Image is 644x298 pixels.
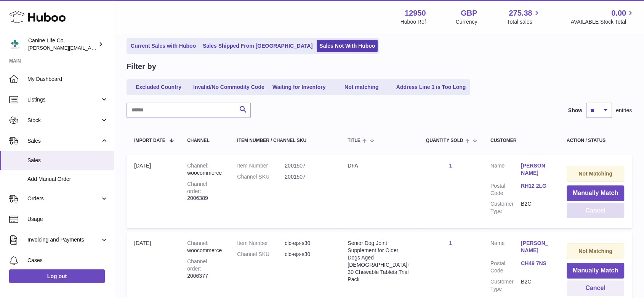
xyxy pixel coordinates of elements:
span: Total sales [507,18,541,26]
dt: Postal Code [490,260,521,274]
button: Cancel [567,280,624,296]
span: Add Manual Order [27,176,108,183]
span: Stock [27,117,100,124]
a: [PERSON_NAME] [521,240,551,254]
a: Sales Not With Huboo [317,40,378,52]
button: Cancel [567,203,624,219]
div: 2006377 [187,258,222,280]
a: RH12 2LG [521,182,551,190]
dd: B2C [521,200,551,215]
dt: Channel SKU [237,173,285,180]
dt: Item Number [237,240,285,247]
div: Canine Life Co. [28,37,97,52]
dd: clc-ejs-s30 [285,251,332,258]
strong: Channel [187,240,208,246]
a: Sales Shipped From [GEOGRAPHIC_DATA] [200,40,315,52]
div: DFA [348,162,410,169]
h2: Filter by [127,61,156,72]
dt: Channel SKU [237,251,285,258]
a: 0.00 AVAILABLE Stock Total [570,8,635,26]
dt: Name [490,240,521,256]
button: Manually Match [567,263,624,279]
span: 275.38 [509,8,532,18]
a: CH49 7NS [521,260,551,267]
strong: Not Matching [578,171,612,177]
dd: 2001507 [285,173,332,180]
div: Currency [456,18,477,26]
dt: Customer Type [490,278,521,293]
strong: Channel order [187,181,207,194]
dt: Name [490,162,521,179]
div: Item Number / Channel SKU [237,138,332,143]
div: Senior Dog Joint Supplement for Older Dogs Aged [DEMOGRAPHIC_DATA]+ 30 Chewable Tablets Trial Pack [348,240,410,283]
span: Title [348,138,360,143]
dt: Customer Type [490,200,521,215]
div: Channel [187,138,222,143]
span: Sales [27,137,100,145]
a: Address Line 1 is Too Long [394,81,469,93]
span: AVAILABLE Stock Total [570,18,635,26]
span: Quantity Sold [426,138,463,143]
div: Customer [490,138,551,143]
dt: Postal Code [490,182,521,197]
a: 275.38 Total sales [507,8,541,26]
dd: 2001507 [285,162,332,169]
span: My Dashboard [27,76,108,83]
span: Orders [27,195,100,202]
a: [PERSON_NAME] [521,162,551,177]
a: Invalid/No Commodity Code [191,81,267,93]
a: Current Sales with Huboo [128,40,199,52]
a: 1 [449,240,452,246]
a: Waiting for Inventory [269,81,330,93]
span: 0.00 [611,8,626,18]
dt: Item Number [237,162,285,169]
a: Not matching [331,81,392,93]
span: Cases [27,257,108,264]
span: Invoicing and Payments [27,236,100,243]
strong: Channel [187,163,208,169]
strong: 12950 [405,8,426,18]
span: Listings [27,96,100,103]
div: Action / Status [567,138,624,143]
td: [DATE] [127,155,179,228]
div: 2006389 [187,180,222,202]
div: Huboo Ref [400,18,426,26]
a: Log out [9,269,105,283]
img: kevin@clsgltd.co.uk [9,39,21,50]
label: Show [568,107,582,114]
span: Usage [27,216,108,223]
dd: clc-ejs-s30 [285,240,332,247]
span: Import date [134,138,165,143]
span: [PERSON_NAME][EMAIL_ADDRESS][DOMAIN_NAME] [28,45,153,51]
span: entries [616,107,632,114]
span: Sales [27,157,108,164]
strong: Channel order [187,258,207,272]
div: woocommerce [187,162,222,177]
strong: Not Matching [578,248,612,254]
button: Manually Match [567,185,624,201]
a: 1 [449,163,452,169]
strong: GBP [461,8,477,18]
dd: B2C [521,278,551,293]
div: woocommerce [187,240,222,254]
a: Excluded Country [128,81,189,93]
